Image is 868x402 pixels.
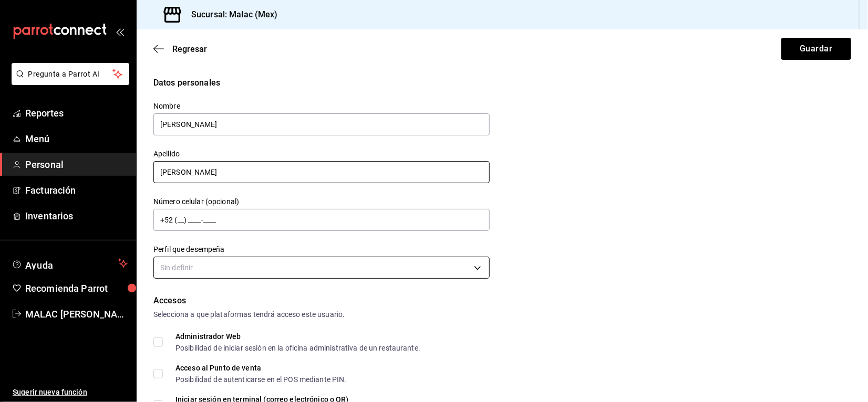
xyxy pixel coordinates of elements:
div: Posibilidad de iniciar sesión en la oficina administrativa de un restaurante. [175,344,420,352]
span: Reportes [25,106,128,120]
button: Pregunta a Parrot AI [12,63,129,85]
button: open_drawer_menu [116,27,124,36]
div: Sin definir [153,257,490,279]
span: Personal [25,157,128,172]
label: Nombre [153,103,490,110]
div: Acceso al Punto de venta [175,364,347,372]
button: Regresar [153,44,207,54]
h3: Sucursal: Malac (Mex) [183,8,278,21]
span: Pregunta a Parrot AI [28,69,113,80]
span: Recomienda Parrot [25,281,128,295]
span: Sugerir nueva función [13,387,128,398]
span: Ayuda [25,257,114,270]
a: Pregunta a Parrot AI [7,76,129,87]
span: Regresar [172,44,207,54]
label: Apellido [153,151,490,158]
div: Accesos [153,294,851,307]
span: Inventarios [25,209,128,223]
span: MALAC [PERSON_NAME] [25,307,128,321]
div: Posibilidad de autenticarse en el POS mediante PIN. [175,376,347,383]
label: Perfil que desempeña [153,246,490,253]
div: Datos personales [153,77,851,89]
span: Menú [25,132,128,146]
label: Número celular (opcional) [153,198,490,206]
span: Facturación [25,183,128,197]
button: Guardar [781,38,851,60]
div: Selecciona a que plataformas tendrá acceso este usuario. [153,309,851,320]
div: Administrador Web [175,333,420,340]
